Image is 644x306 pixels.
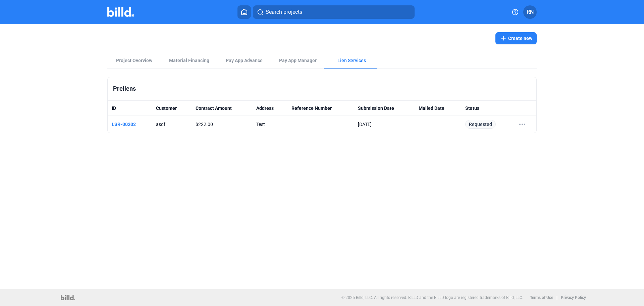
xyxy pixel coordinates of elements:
[116,57,152,64] div: Project Overview
[341,295,523,300] p: © 2025 Billd, LLC. All rights reserved. BILLD and the BILLD logo are registered trademarks of Bil...
[108,101,152,116] th: ID
[192,116,252,133] td: $222.00
[252,116,287,133] td: Test
[354,101,415,116] th: Submission Date
[527,8,534,16] span: RN
[556,295,557,300] p: |
[530,295,553,300] b: Terms of Use
[152,116,192,133] td: asdf
[279,57,317,64] span: Pay App Manager
[266,8,302,16] span: Search projects
[337,57,366,64] div: Lien Services
[169,57,209,64] div: Material Financing
[226,57,263,64] div: Pay App Advance
[252,101,287,116] th: Address
[415,101,461,116] th: Mailed Date
[561,295,586,300] b: Privacy Policy
[287,101,354,116] th: Reference Number
[253,5,415,19] button: Search projects
[523,5,537,19] button: RN
[354,116,415,133] td: [DATE]
[192,101,252,116] th: Contract Amount
[108,77,536,100] div: Preliens
[495,32,537,44] button: Create new
[152,101,192,116] th: Customer
[112,122,136,127] a: LSR-00202
[107,7,134,17] img: Billd Company Logo
[465,120,496,129] div: Requested
[461,101,514,116] th: Status
[61,295,75,300] img: logo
